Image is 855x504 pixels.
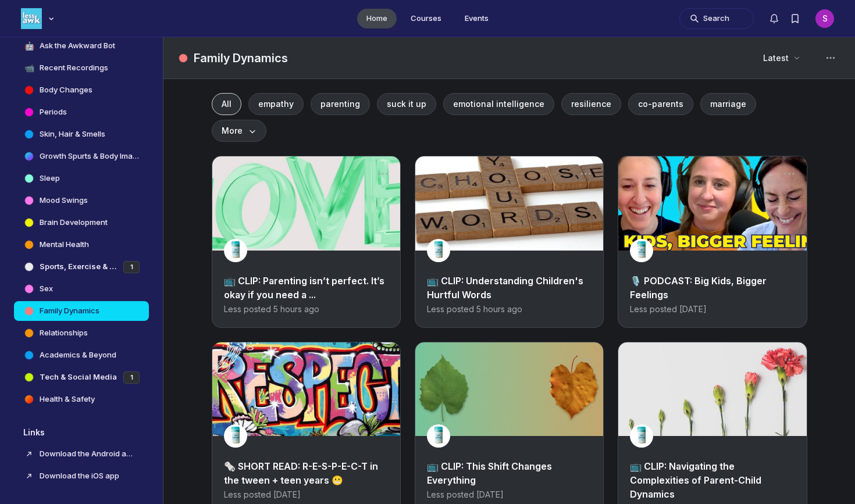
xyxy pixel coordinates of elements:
[40,84,92,96] h4: Body Changes
[224,245,247,256] a: View user profile
[427,245,450,256] a: View user profile
[40,394,95,405] h4: Health & Safety
[756,48,806,69] button: Latest
[14,257,149,277] a: Sports, Exercise & Nutrition1
[476,303,522,315] span: 5 hours ago
[14,279,149,299] a: Sex
[40,470,135,482] h4: Download the iOS app
[212,120,266,142] button: More
[14,444,149,464] a: Download the Android appView sidebar link options
[14,80,149,100] a: Body Changes
[357,9,397,28] a: Home
[14,36,149,56] a: 🤖Ask the Awkward Bot
[14,235,149,255] a: Mental Health
[40,151,140,162] h4: Growth Spurts & Body Image
[123,371,140,384] div: 1
[700,93,756,115] button: marriage
[23,427,45,438] span: Links
[571,99,611,109] span: resilience
[14,124,149,144] a: Skin, Hair & Smells
[248,93,304,115] button: empathy
[763,52,789,64] span: Latest
[578,166,594,182] div: Post actions
[273,489,301,501] span: [DATE]
[427,303,474,315] span: Less posted
[23,40,35,52] span: 🤖
[40,239,89,251] h4: Mental Health
[427,460,552,486] a: 📺 CLIP: This Shift Changes Everything
[14,102,149,122] a: Periods
[561,93,621,115] button: resilience
[14,169,149,188] a: Sleep
[311,93,370,115] button: parenting
[630,303,677,315] span: Less posted
[377,93,436,115] button: suck it up
[14,213,149,233] a: Brain Development
[578,352,594,368] button: Post actions
[14,466,149,486] a: Download the iOS appView sidebar link options
[224,303,319,314] a: Less posted5 hours ago
[222,125,256,137] span: More
[14,345,149,365] a: Academics & Beyond
[40,261,119,273] h4: Sports, Exercise & Nutrition
[40,217,108,228] h4: Brain Development
[630,245,653,256] a: View user profile
[824,51,838,65] svg: Space settings
[14,301,149,321] a: Family Dynamics
[224,303,271,315] span: Less posted
[40,195,88,206] h4: Mood Swings
[815,9,834,28] button: User menu options
[273,303,319,315] span: 5 hours ago
[224,430,247,442] a: View user profile
[163,37,855,79] header: Page Header
[14,191,149,210] a: Mood Swings
[14,323,149,343] a: Relationships
[40,327,88,339] h4: Relationships
[40,371,117,383] h4: Tech & Social Media
[14,146,149,166] a: Growth Spurts & Body Image
[224,460,378,486] a: 🗞️ SHORT READ: R-E-S-P-E-C-T in the tween + teen years 😬
[375,166,391,182] button: Post actions
[427,488,504,500] a: Less posted[DATE]
[40,128,105,140] h4: Skin, Hair & Smells
[40,62,108,74] h4: Recent Recordings
[320,99,360,109] span: parenting
[40,305,99,317] h4: Family Dynamics
[781,352,797,368] button: Post actions
[401,9,451,28] a: Courses
[764,8,785,29] button: Notifications
[375,352,391,368] button: Post actions
[427,275,583,301] a: 📺 CLIP: Understanding Children's Hurtful Words
[815,9,834,28] div: S
[630,275,767,301] a: 🎙️ PODCAST: Big Kids, Bigger Feelings
[40,283,53,295] h4: Sex
[453,99,544,109] span: emotional intelligence
[628,93,693,115] button: co-parents
[258,99,294,109] span: empathy
[194,50,288,66] h1: Family Dynamics
[40,106,67,118] h4: Periods
[630,303,707,314] a: Less posted[DATE]
[785,8,806,29] button: Bookmarks
[679,303,707,315] span: [DATE]
[781,166,797,182] button: Post actions
[630,430,653,442] a: View user profile
[21,8,42,29] img: Less Awkward Hub logo
[476,489,504,501] span: [DATE]
[40,448,135,460] h4: Download the Android app
[224,488,301,500] a: Less posted[DATE]
[222,99,231,109] span: All
[387,99,426,109] span: suck it up
[679,8,754,29] button: Search
[21,7,57,30] button: Less Awkward Hub logo
[212,93,241,115] button: All
[427,489,474,501] span: Less posted
[14,367,149,387] a: Tech & Social Media1
[40,40,115,52] h4: Ask the Awkward Bot
[40,173,60,184] h4: Sleep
